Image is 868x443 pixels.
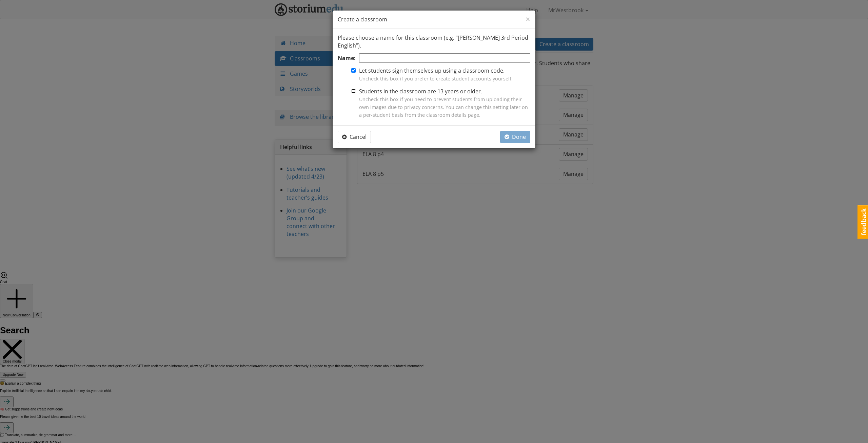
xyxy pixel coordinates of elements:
[359,75,513,82] span: Uncheck this box if you prefer to create student accounts yourself.
[500,131,530,143] button: Done
[338,131,371,143] button: Cancel
[359,88,530,118] label: Students in the classroom are 13 years or older.
[526,13,530,24] span: ×
[342,133,367,141] span: Cancel
[333,11,535,29] div: Create a classroom
[505,133,526,141] span: Done
[338,54,356,62] label: Name:
[338,34,530,50] p: Please choose a name for this classroom (e.g. “[PERSON_NAME] 3rd Period English”).
[359,67,513,82] label: Let students sign themselves up using a classroom code.
[359,96,528,118] span: Uncheck this box if you need to prevent students from uploading their own images due to privacy c...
